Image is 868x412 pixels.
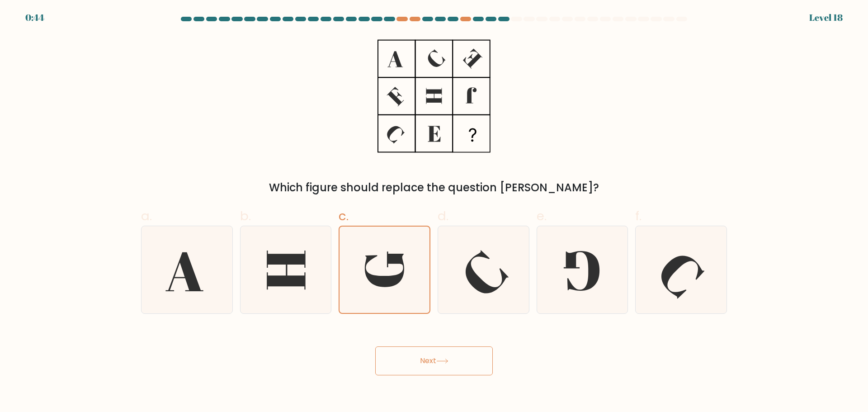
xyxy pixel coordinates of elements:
span: f. [635,207,642,225]
div: Which figure should replace the question [PERSON_NAME]? [146,180,722,196]
span: b. [240,207,251,225]
span: c. [339,207,349,225]
span: e. [537,207,547,225]
span: a. [141,207,152,225]
div: Level 18 [809,11,843,24]
button: Next [375,346,493,375]
div: 0:44 [25,11,44,24]
span: d. [438,207,448,225]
